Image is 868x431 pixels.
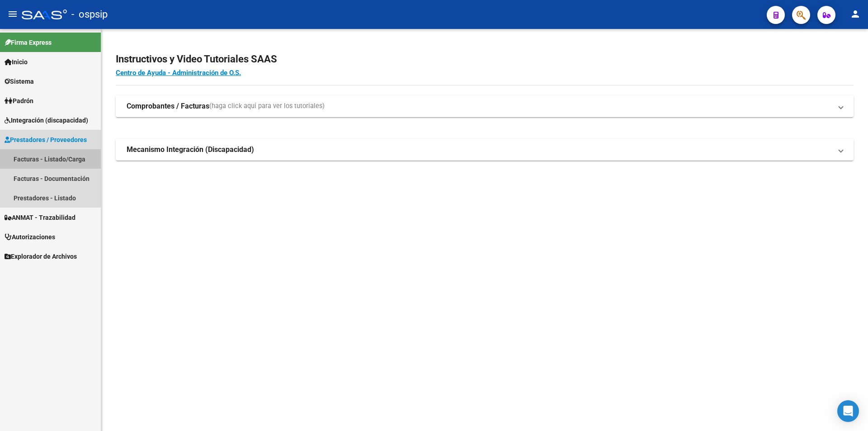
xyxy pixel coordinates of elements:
span: Integración (discapacidad) [5,115,88,125]
span: - ospsip [71,5,108,24]
strong: Mecanismo Integración (Discapacidad) [127,145,254,155]
mat-icon: menu [7,9,18,19]
span: Explorador de Archivos [5,251,77,261]
span: Inicio [5,57,28,67]
span: Firma Express [5,38,52,47]
div: Open Intercom Messenger [837,400,859,422]
span: ANMAT - Trazabilidad [5,213,75,223]
span: Autorizaciones [5,232,55,242]
mat-expansion-panel-header: Mecanismo Integración (Discapacidad) [116,139,854,161]
strong: Comprobantes / Facturas [127,101,209,111]
span: Prestadores / Proveedores [5,135,87,145]
span: Sistema [5,76,34,86]
mat-expansion-panel-header: Comprobantes / Facturas(haga click aquí para ver los tutoriales) [116,95,854,117]
mat-icon: person [850,9,861,19]
span: Padrón [5,96,33,106]
h2: Instructivos y Video Tutoriales SAAS [116,51,854,68]
a: Centro de Ayuda - Administración de O.S. [116,69,241,77]
span: (haga click aquí para ver los tutoriales) [209,101,325,111]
